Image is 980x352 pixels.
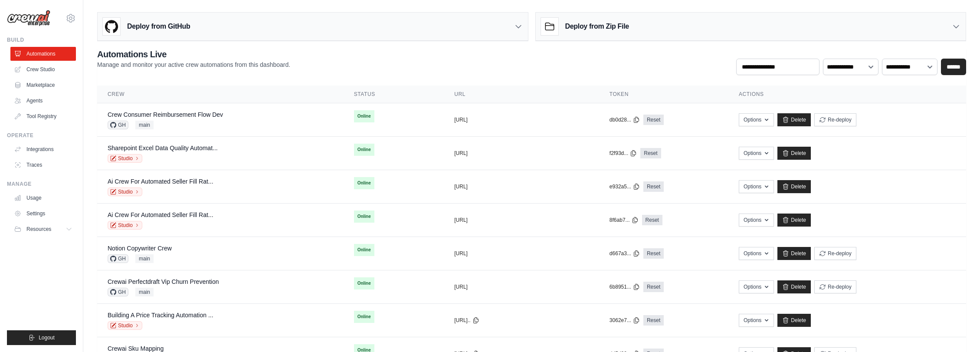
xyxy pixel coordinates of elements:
[108,221,142,230] a: Studio
[640,148,661,158] a: Reset
[108,312,213,319] a: Building A Price Tracking Automation ...
[643,181,664,192] a: Reset
[354,177,374,189] span: Online
[10,191,76,205] a: Usage
[10,207,76,220] a: Settings
[444,86,599,103] th: URL
[108,154,142,163] a: Studio
[108,321,142,330] a: Studio
[739,280,774,293] button: Options
[135,288,154,296] span: main
[777,113,811,126] a: Delete
[108,278,219,285] a: Crewai Perfectdraft Vip Churn Prevention
[610,217,639,224] button: 8f6ab7...
[739,180,774,193] button: Options
[108,178,213,185] a: Ai Crew For Automated Seller Fill Rat...
[344,86,444,103] th: Status
[108,145,218,151] a: Sharepoint Excel Data Quality Automat...
[610,250,640,257] button: d667a3...
[610,317,640,324] button: 3062e7...
[739,314,774,327] button: Options
[10,158,76,172] a: Traces
[97,48,290,60] h2: Automations Live
[7,330,76,345] button: Logout
[97,86,344,103] th: Crew
[599,86,728,103] th: Token
[354,110,374,122] span: Online
[739,247,774,260] button: Options
[777,314,811,327] a: Delete
[354,277,374,289] span: Online
[10,63,76,76] a: Crew Studio
[10,142,76,156] a: Integrations
[7,36,76,43] div: Build
[103,18,120,35] img: GitHub Logo
[10,78,76,92] a: Marketplace
[610,116,640,123] button: db0d28...
[7,181,76,188] div: Manage
[39,334,55,341] span: Logout
[814,280,856,293] button: Re-deploy
[642,215,662,225] a: Reset
[108,288,128,296] span: GH
[777,247,811,260] a: Delete
[643,248,664,259] a: Reset
[777,280,811,293] a: Delete
[108,188,142,196] a: Studio
[7,10,50,26] img: Logo
[354,244,374,256] span: Online
[814,247,856,260] button: Re-deploy
[739,147,774,160] button: Options
[10,109,76,123] a: Tool Registry
[135,254,154,263] span: main
[354,144,374,156] span: Online
[565,21,629,32] h3: Deploy from Zip File
[354,211,374,223] span: Online
[26,226,51,233] span: Resources
[7,132,76,139] div: Operate
[643,115,664,125] a: Reset
[10,47,76,61] a: Automations
[108,111,223,118] a: Crew Consumer Reimbursement Flow Dev
[108,211,213,218] a: Ai Crew For Automated Seller Fill Rat...
[135,121,154,129] span: main
[354,311,374,323] span: Online
[10,94,76,108] a: Agents
[777,147,811,160] a: Delete
[814,113,856,126] button: Re-deploy
[97,60,290,69] p: Manage and monitor your active crew automations from this dashboard.
[610,283,640,290] button: 6b8951...
[10,222,76,236] button: Resources
[739,214,774,227] button: Options
[108,245,172,252] a: Notion Copywriter Crew
[777,180,811,193] a: Delete
[127,21,190,32] h3: Deploy from GitHub
[777,214,811,227] a: Delete
[108,254,128,263] span: GH
[643,315,664,326] a: Reset
[643,282,664,292] a: Reset
[610,183,640,190] button: e932a5...
[108,345,164,352] a: Crewai Sku Mapping
[728,86,966,103] th: Actions
[739,113,774,126] button: Options
[610,150,637,157] button: f2f93d...
[108,121,128,129] span: GH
